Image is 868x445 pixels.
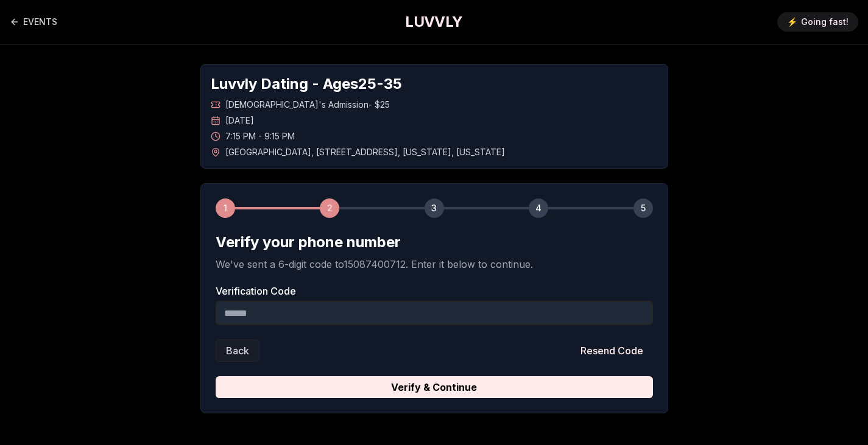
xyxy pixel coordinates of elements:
[801,16,849,28] span: Going fast!
[633,198,653,218] div: 5
[529,198,548,218] div: 4
[216,376,653,398] button: Verify & Continue
[216,198,235,218] div: 1
[216,233,653,252] h2: Verify your phone number
[425,198,444,218] div: 3
[225,99,390,111] span: [DEMOGRAPHIC_DATA]'s Admission - $25
[211,74,658,94] h1: Luvvly Dating - Ages 25 - 35
[225,130,295,142] span: 7:15 PM - 9:15 PM
[571,340,653,362] button: Resend Code
[405,12,462,32] a: LUVVLY
[787,16,797,28] span: ⚡️
[10,10,57,34] a: Back to events
[225,114,254,127] span: [DATE]
[320,198,339,218] div: 2
[216,340,259,362] button: Back
[216,257,653,272] p: We've sent a 6-digit code to 15087400712 . Enter it below to continue.
[216,286,653,296] label: Verification Code
[225,146,505,158] span: [GEOGRAPHIC_DATA] , [STREET_ADDRESS] , [US_STATE] , [US_STATE]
